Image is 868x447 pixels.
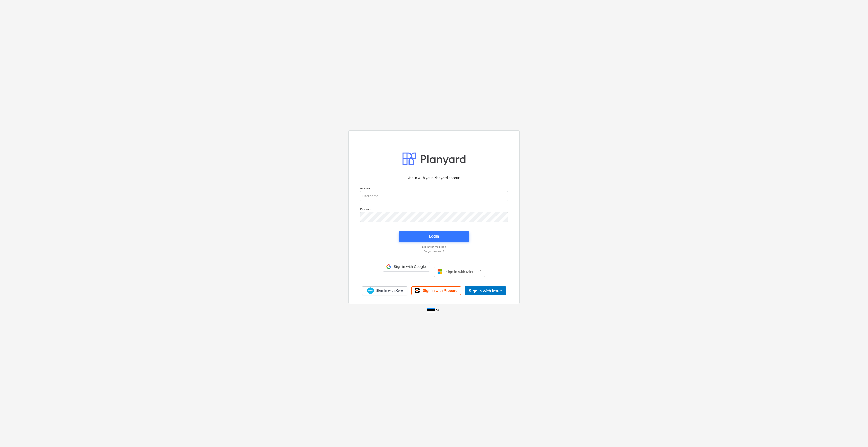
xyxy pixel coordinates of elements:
p: Password [360,207,508,212]
iframe: Sign in with Google Button [380,271,432,282]
div: Sign in with Google [383,262,430,272]
span: Sign in with Procore [423,288,457,293]
span: Sign in with Microsoft [445,270,482,274]
img: Xero logo [367,287,374,294]
a: Sign in with Xero [362,286,407,295]
button: Login [399,231,469,242]
i: keyboard_arrow_down [435,307,441,313]
div: Login [429,233,439,240]
span: Sign in with Google [393,265,427,269]
a: Sign in with Procore [411,286,461,295]
span: Sign in with Xero [376,288,403,293]
input: Username [360,191,508,201]
p: Sign in with your Planyard account [360,175,508,181]
p: Username [360,187,508,191]
a: Log in with magic link [357,245,511,249]
img: Microsoft logo [437,269,442,274]
a: Forgot password? [357,250,511,253]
